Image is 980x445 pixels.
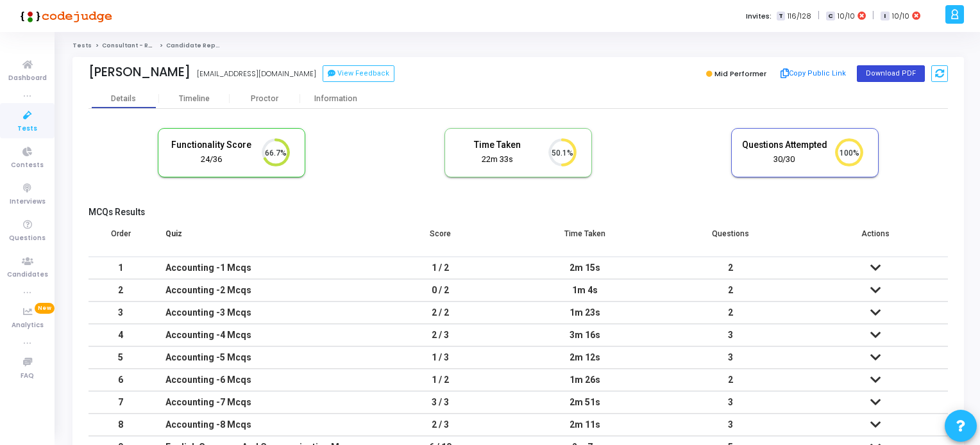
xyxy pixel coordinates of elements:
button: Copy Public Link [777,64,850,83]
span: Tests [17,124,37,134]
span: 10/10 [892,11,909,22]
td: 2 [658,257,803,279]
div: 1m 26s [525,369,645,391]
div: Proctor [230,94,300,104]
th: Quiz [153,221,367,257]
span: 116/128 [788,11,811,22]
div: Accounting -1 Mcqs [165,257,355,279]
label: Invites: [746,11,772,22]
td: 6 [89,369,153,391]
td: 1 / 2 [367,369,512,391]
button: Download PDF [857,65,925,82]
td: 3 [658,391,803,414]
td: 3 [89,302,153,324]
div: 2m 11s [525,414,645,435]
div: Timeline [179,94,210,104]
td: 1 / 2 [367,257,512,279]
div: 24/36 [168,154,254,166]
h5: Questions Attempted [741,140,827,150]
a: Consultant - Reporting [102,42,177,49]
button: View Feedback [323,65,394,82]
td: 2 / 3 [367,324,512,346]
div: Accounting -5 Mcqs [165,347,355,368]
td: 3 / 3 [367,391,512,414]
span: Analytics [12,320,44,331]
span: Dashboard [8,73,47,84]
nav: breadcrumb [72,42,964,50]
div: 3m 16s [525,325,645,346]
div: 30/30 [741,154,827,166]
h5: Functionality Score [168,140,254,150]
td: 4 [89,324,153,346]
span: Candidate Report [166,42,225,49]
div: Accounting -2 Mcqs [165,280,355,301]
div: 1m 23s [525,302,645,323]
span: FAQ [21,371,34,382]
td: 2 / 2 [367,302,512,324]
td: 1 / 3 [367,346,512,369]
td: 3 [658,414,803,436]
td: 7 [89,391,153,414]
td: 5 [89,346,153,369]
span: T [777,12,785,21]
td: 8 [89,414,153,436]
th: Score [367,221,512,257]
a: Tests [72,42,92,49]
td: 0 / 2 [367,279,512,302]
span: Interviews [10,197,46,207]
div: 1m 4s [525,280,645,301]
div: 2m 51s [525,392,645,413]
h5: MCQs Results [89,207,948,218]
td: 2 / 3 [367,414,512,436]
th: Time Taken [512,221,657,257]
h5: Time Taken [455,140,541,150]
span: Mid Performer [714,69,766,79]
div: 22m 33s [455,154,541,166]
td: 2 [658,302,803,324]
th: Actions [803,221,948,257]
span: C [826,12,834,21]
div: Accounting -8 Mcqs [165,414,355,435]
span: 10/10 [838,11,855,22]
th: Order [89,221,153,257]
td: 3 [658,324,803,346]
div: [PERSON_NAME] [89,65,190,79]
td: 1 [89,257,153,279]
td: 2 [89,279,153,302]
td: 2 [658,279,803,302]
span: Candidates [7,270,48,280]
img: logo [16,3,112,29]
th: Questions [658,221,803,257]
td: 2 [658,369,803,391]
span: New [35,303,55,314]
div: Information [300,94,371,104]
div: Accounting -4 Mcqs [165,325,355,346]
div: 2m 15s [525,257,645,279]
span: Questions [9,233,46,244]
div: Accounting -6 Mcqs [165,369,355,391]
span: Contests [11,160,44,171]
span: | [818,9,820,22]
div: Accounting -3 Mcqs [165,302,355,323]
div: [EMAIL_ADDRESS][DOMAIN_NAME] [197,69,316,79]
div: Accounting -7 Mcqs [165,392,355,413]
span: I [881,12,889,21]
td: 3 [658,346,803,369]
div: 2m 12s [525,347,645,368]
div: Details [111,94,136,104]
span: | [872,9,874,22]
